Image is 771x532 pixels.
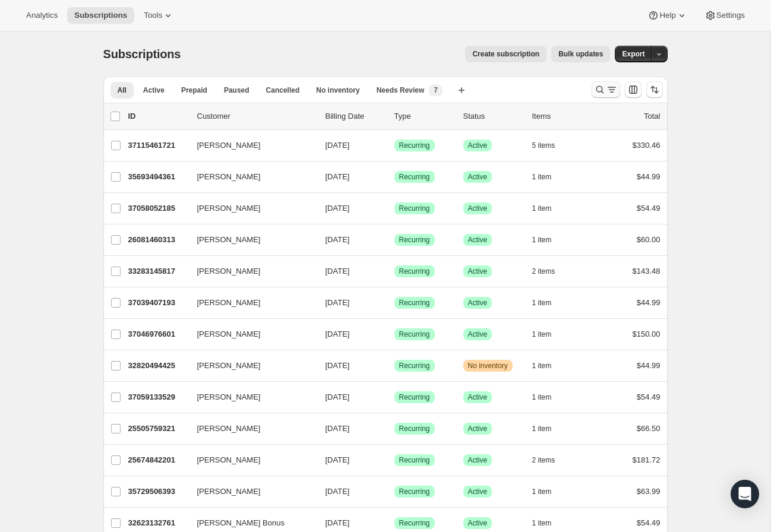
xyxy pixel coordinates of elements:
[637,172,661,181] span: $44.99
[633,141,661,150] span: $330.46
[128,420,661,437] div: 25505759321[PERSON_NAME][DATE]SuccessRecurringSuccessActive1 item$66.50
[532,483,565,500] button: 1 item
[197,140,261,151] span: [PERSON_NAME]
[465,46,546,62] button: Create subscription
[468,141,488,150] span: Active
[128,454,188,466] p: 25674842201
[532,200,565,217] button: 1 item
[190,293,309,312] button: [PERSON_NAME]
[468,392,488,402] span: Active
[197,202,261,214] span: [PERSON_NAME]
[316,85,359,95] span: No inventory
[128,140,188,151] p: 37115461721
[190,199,309,218] button: [PERSON_NAME]
[326,267,350,275] span: [DATE]
[468,487,488,496] span: Active
[26,11,58,20] span: Analytics
[399,298,430,308] span: Recurring
[532,204,552,213] span: 1 item
[128,110,661,122] div: IDCustomerBilling DateTypeStatusItemsTotal
[197,110,316,122] p: Customer
[128,423,188,435] p: 25505759321
[326,235,350,244] span: [DATE]
[625,81,642,98] button: Customize table column order and visibility
[128,452,661,468] div: 25674842201[PERSON_NAME][DATE]SuccessRecurringSuccessActive2 items$181.72
[468,361,508,370] span: No inventory
[326,110,385,122] p: Billing Date
[731,480,759,508] div: Open Intercom Messenger
[468,518,488,528] span: Active
[532,326,565,343] button: 1 item
[434,85,438,95] span: 7
[128,234,188,246] p: 26081460313
[128,357,661,374] div: 32820494425[PERSON_NAME][DATE]SuccessRecurringWarningNo inventory1 item$44.99
[615,46,652,62] button: Export
[399,487,430,496] span: Recurring
[532,267,555,276] span: 2 items
[532,389,565,406] button: 1 item
[190,388,309,407] button: [PERSON_NAME]
[326,518,350,527] span: [DATE]
[190,356,309,375] button: [PERSON_NAME]
[197,454,261,466] span: [PERSON_NAME]
[399,330,430,339] span: Recurring
[532,169,565,185] button: 1 item
[468,204,488,213] span: Active
[128,169,661,185] div: 35693494361[PERSON_NAME][DATE]SuccessRecurringSuccessActive1 item$44.99
[399,172,430,182] span: Recurring
[190,451,309,470] button: [PERSON_NAME]
[532,298,552,308] span: 1 item
[532,235,552,245] span: 1 item
[128,297,188,309] p: 37039407193
[532,361,552,370] span: 1 item
[532,172,552,182] span: 1 item
[452,82,471,99] button: Create new view
[128,200,661,217] div: 37058052185[PERSON_NAME][DATE]SuccessRecurringSuccessActive1 item$54.49
[266,85,300,95] span: Cancelled
[633,455,661,464] span: $181.72
[326,204,350,213] span: [DATE]
[128,391,188,403] p: 37059133529
[128,360,188,372] p: 32820494425
[326,172,350,181] span: [DATE]
[532,392,552,402] span: 1 item
[637,392,661,401] span: $54.49
[224,85,249,95] span: Paused
[128,517,188,529] p: 32623132761
[67,7,134,24] button: Subscriptions
[128,137,661,154] div: 37115461721[PERSON_NAME][DATE]SuccessRecurringSuccessActive5 items$330.46
[592,81,620,98] button: Search and filter results
[326,330,350,338] span: [DATE]
[190,419,309,438] button: [PERSON_NAME]
[532,424,552,433] span: 1 item
[463,110,523,122] p: Status
[532,420,565,437] button: 1 item
[197,423,261,435] span: [PERSON_NAME]
[137,7,181,24] button: Tools
[190,262,309,281] button: [PERSON_NAME]
[197,265,261,277] span: [PERSON_NAME]
[128,483,661,500] div: 35729506393[PERSON_NAME][DATE]SuccessRecurringSuccessActive1 item$63.99
[326,487,350,496] span: [DATE]
[197,171,261,183] span: [PERSON_NAME]
[128,326,661,343] div: 37046976601[PERSON_NAME][DATE]SuccessRecurringSuccessActive1 item$150.00
[468,235,488,245] span: Active
[181,85,207,95] span: Prepaid
[532,357,565,374] button: 1 item
[468,330,488,339] span: Active
[399,518,430,528] span: Recurring
[399,235,430,245] span: Recurring
[622,49,644,59] span: Export
[19,7,65,24] button: Analytics
[399,392,430,402] span: Recurring
[646,81,663,98] button: Sort the results
[637,487,661,496] span: $63.99
[399,455,430,465] span: Recurring
[190,230,309,249] button: [PERSON_NAME]
[128,263,661,280] div: 33283145817[PERSON_NAME][DATE]SuccessRecurringSuccessActive2 items$143.48
[640,7,694,24] button: Help
[128,328,188,340] p: 37046976601
[633,267,661,275] span: $143.48
[637,361,661,370] span: $44.99
[197,328,261,340] span: [PERSON_NAME]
